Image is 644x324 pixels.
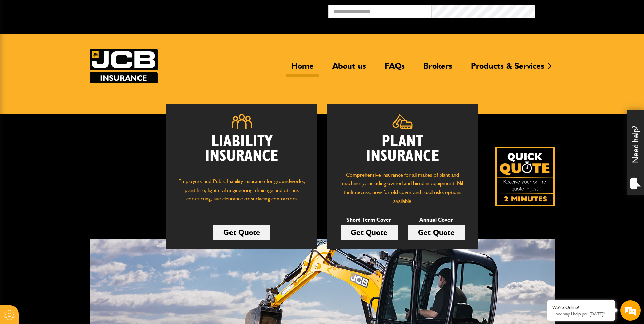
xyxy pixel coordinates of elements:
a: JCB Insurance Services [90,49,158,83]
a: Get Quote [341,225,398,240]
button: Broker Login [535,5,639,16]
a: About us [327,61,371,77]
p: How may I help you today? [552,311,610,317]
a: Products & Services [466,61,549,77]
img: JCB Insurance Services logo [90,49,158,83]
a: Get Quote [213,225,270,240]
a: Get Quote [408,225,465,240]
p: Employers' and Public Liability insurance for groundworks, plant hire, light civil engineering, d... [177,177,307,210]
a: Home [286,61,319,77]
a: FAQs [380,61,410,77]
p: Annual Cover [408,215,465,224]
h2: Plant Insurance [337,134,468,164]
img: Quick Quote [495,147,555,206]
div: Need help? [627,110,644,195]
p: Short Term Cover [341,215,398,224]
div: We're Online! [552,305,610,310]
h2: Liability Insurance [177,134,307,171]
a: Brokers [418,61,457,77]
p: Comprehensive insurance for all makes of plant and machinery, including owned and hired in equipm... [337,171,468,205]
a: Get your insurance quote isn just 2-minutes [495,147,555,206]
